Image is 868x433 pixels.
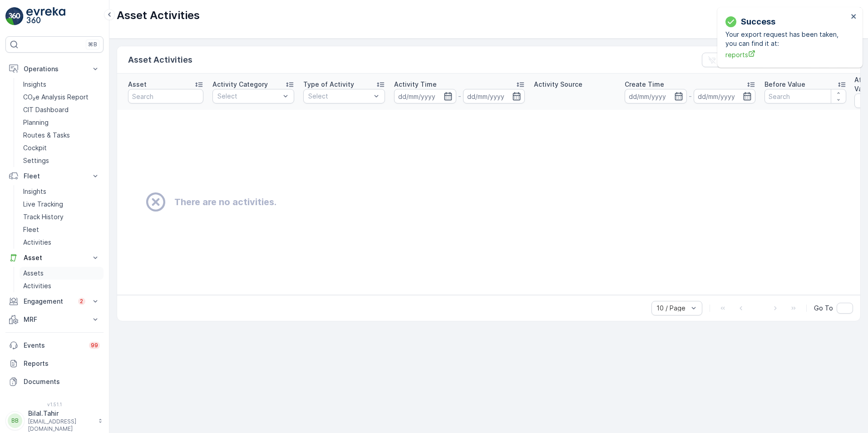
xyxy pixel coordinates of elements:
a: Insights [20,185,104,198]
p: Engagement [24,297,73,306]
a: Fleet [20,223,104,236]
p: Your export request has been taken, you can find it at: [725,30,848,48]
p: ⌘B [88,41,97,48]
button: Asset [5,249,104,267]
p: Activity Time [394,80,437,89]
button: Engagement2 [5,292,104,310]
p: [EMAIL_ADDRESS][DOMAIN_NAME] [28,418,94,433]
span: Go To [814,304,833,313]
p: Create Time [625,80,664,89]
p: Cockpit [23,143,47,153]
a: Routes & Tasks [20,129,104,142]
button: MRF [5,310,104,329]
input: Search [764,89,846,103]
span: v 1.51.1 [5,402,104,407]
p: Assets [23,269,44,278]
p: MRF [24,315,85,324]
p: - [689,91,692,102]
input: Search [128,89,203,103]
button: close [851,13,857,21]
button: BBBilal.Tahir[EMAIL_ADDRESS][DOMAIN_NAME] [5,409,104,433]
a: Settings [20,154,104,167]
p: Select [217,92,280,101]
a: Reports [5,354,104,373]
p: Activities [23,281,51,290]
p: Routes & Tasks [23,131,70,140]
p: Activities [23,238,51,247]
h2: There are no activities. [174,195,276,209]
p: Select [308,92,371,101]
p: - [458,91,461,102]
p: Reports [24,359,100,368]
a: CO₂e Analysis Report [20,91,104,103]
button: Clear Filters [702,53,765,67]
p: Asset Activities [128,54,192,66]
p: Success [741,15,775,28]
p: 2 [80,298,84,305]
button: Fleet [5,167,104,185]
a: Planning [20,116,104,129]
a: Cockpit [20,142,104,154]
p: CIT Dashboard [23,105,69,114]
p: Bilal.Tahir [28,409,94,418]
p: Insights [23,187,46,196]
p: Documents [24,377,100,386]
div: BB [8,413,22,428]
a: Activities [20,236,104,249]
a: Events99 [5,336,104,354]
a: Assets [20,267,104,280]
input: dd/mm/yyyy [463,89,525,103]
a: Insights [20,78,104,91]
p: Events [24,341,84,350]
p: Asset [128,80,147,89]
a: Documents [5,373,104,391]
p: Activity Source [534,80,582,89]
p: Fleet [24,172,85,181]
button: Operations [5,60,104,78]
img: logo_light-DOdMpM7g.png [26,7,65,25]
p: Activity Category [212,80,268,89]
a: Live Tracking [20,198,104,211]
p: Insights [23,80,46,89]
p: Fleet [23,225,39,234]
p: Before Value [764,80,805,89]
p: Asset [24,253,85,262]
p: Planning [23,118,49,127]
p: Track History [23,212,64,221]
input: dd/mm/yyyy [394,89,456,103]
p: 99 [91,342,98,349]
p: Asset Activities [117,8,200,23]
input: dd/mm/yyyy [694,89,756,103]
p: Type of Activity [303,80,354,89]
a: reports [725,50,848,59]
img: logo [5,7,24,25]
p: CO₂e Analysis Report [23,93,89,102]
p: Live Tracking [23,200,63,209]
a: Activities [20,280,104,292]
p: Operations [24,64,85,74]
p: Settings [23,156,49,165]
a: Track History [20,211,104,223]
a: CIT Dashboard [20,103,104,116]
input: dd/mm/yyyy [625,89,687,103]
